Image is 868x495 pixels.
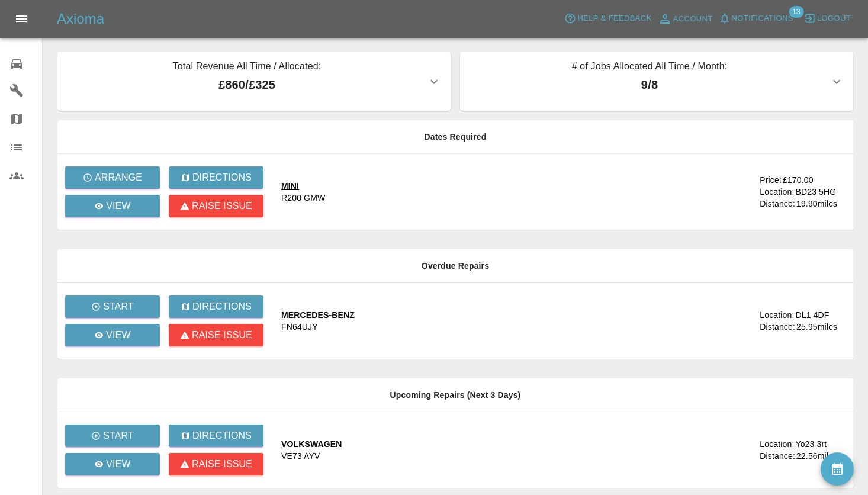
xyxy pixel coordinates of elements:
a: MINIR200 GMW [281,180,740,204]
p: Directions [192,171,252,185]
p: Total Revenue All Time / Allocated: [67,59,427,76]
button: # of Jobs Allocated All Time / Month:9/8 [460,52,853,111]
p: Directions [192,429,252,443]
p: 9 / 8 [470,76,830,94]
button: Notifications [716,9,796,28]
div: Location: [760,309,794,321]
p: Start [103,300,134,314]
div: 22.56 miles [796,450,844,462]
span: Notifications [732,12,793,25]
button: Start [65,425,160,447]
p: Arrange [95,171,142,185]
button: availability [821,452,854,486]
p: £860 / £325 [67,76,427,94]
div: Distance: [760,450,795,462]
span: Help & Feedback [577,12,651,25]
div: Price: [760,174,782,186]
p: View [106,457,131,471]
button: Start [65,295,160,318]
a: View [65,324,160,346]
div: 19.90 miles [796,198,844,210]
th: Upcoming Repairs (Next 3 Days) [57,378,853,412]
div: 25.95 miles [796,321,844,333]
a: Location:Yo23 3rtDistance:22.56miles [749,438,844,462]
a: Price:£170.00Location:BD23 5HGDistance:19.90miles [749,174,844,210]
div: BD23 5HG [795,186,836,198]
div: MINI [281,180,325,192]
a: Account [655,9,716,28]
button: Open drawer [7,5,36,33]
a: VOLKSWAGENVE73 AYV [281,438,740,462]
a: MERCEDES-BENZFN64UJY [281,309,740,333]
div: Distance: [760,321,795,333]
a: View [65,195,160,217]
button: Raise issue [169,324,263,346]
p: Raise issue [192,457,252,471]
div: FN64UJY [281,321,318,333]
div: Location: [760,438,794,450]
button: Directions [169,295,263,318]
span: Account [673,12,713,26]
p: # of Jobs Allocated All Time / Month: [470,59,830,76]
button: Help & Feedback [561,9,654,28]
button: Logout [801,9,854,28]
p: View [106,199,131,213]
a: Location:DL1 4DFDistance:25.95miles [749,309,844,333]
div: R200 GMW [281,192,325,204]
a: View [65,453,160,475]
div: DL1 4DF [795,309,829,321]
div: MERCEDES-BENZ [281,309,355,321]
button: Raise issue [169,195,263,217]
div: Yo23 3rt [795,438,827,450]
p: View [106,328,131,342]
th: Overdue Repairs [57,249,853,283]
span: Logout [817,12,851,25]
p: Start [103,429,134,443]
h5: Axioma [57,9,104,28]
button: Arrange [65,166,160,189]
button: Total Revenue All Time / Allocated:£860/£325 [57,52,451,111]
button: Directions [169,166,263,189]
p: Raise issue [192,199,252,213]
p: Directions [192,300,252,314]
th: Dates Required [57,120,853,154]
div: Distance: [760,198,795,210]
p: Raise issue [192,328,252,342]
span: 13 [789,6,803,18]
button: Directions [169,425,263,447]
div: VE73 AYV [281,450,320,462]
button: Raise issue [169,453,263,475]
div: £170.00 [783,174,814,186]
div: Location: [760,186,794,198]
div: VOLKSWAGEN [281,438,342,450]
